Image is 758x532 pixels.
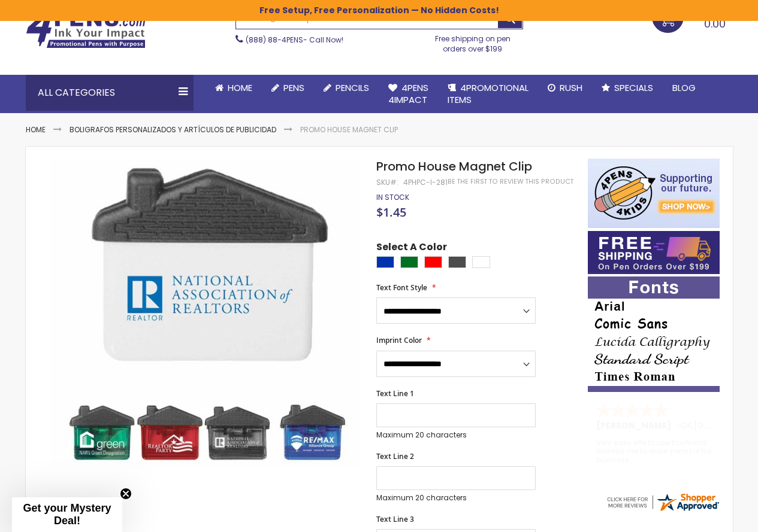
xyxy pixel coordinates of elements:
img: Promo House Magnet Clip [50,157,361,468]
a: Specials [592,75,663,101]
div: Availability [376,193,409,202]
div: White [472,256,490,268]
img: Free shipping on orders over $199 [588,231,720,274]
iframe: Google Customer Reviews [659,500,758,532]
span: Blog [672,81,696,94]
button: Close teaser [120,488,132,500]
span: Rush [560,81,582,94]
a: Home [206,75,262,101]
a: Home [26,124,46,135]
a: 4pens.com certificate URL [605,505,720,515]
a: Boligrafos Personalizados y Artículos de Publicidad [70,124,276,135]
span: Home [228,81,252,94]
span: Select A Color [376,241,447,257]
a: 4PROMOTIONALITEMS [438,75,538,114]
span: 4PROMOTIONAL ITEMS [448,81,529,106]
span: Text Line 2 [376,451,414,461]
a: Blog [663,75,705,101]
img: 4pens.com widget logo [605,491,720,513]
a: 4Pens4impact [379,75,438,114]
span: Get your Mystery Deal! [23,502,111,527]
span: Imprint Color [376,335,422,345]
span: Specials [614,81,653,94]
div: Smoke [448,256,466,268]
span: Text Line 1 [376,388,414,399]
a: Be the first to review this product [448,177,573,186]
div: 4PHPC-I-281 [403,178,448,187]
img: 4pens 4 kids [588,159,720,228]
span: Text Line 3 [376,514,414,524]
div: Very easy site to use boyfriend wanted me to order pens for his business [596,439,712,464]
strong: SKU [376,177,398,187]
img: 4Pens Custom Pens and Promotional Products [26,10,146,48]
span: - Call Now! [246,35,343,45]
span: Text Font Style [376,282,427,293]
img: font-personalization-examples [588,276,720,392]
div: Red [424,256,442,268]
span: Pens [283,81,304,94]
div: Green [400,256,418,268]
div: Get your Mystery Deal!Close teaser [12,497,122,532]
div: All Categories [26,75,194,111]
p: Maximum 20 characters [376,430,536,440]
li: Promo House Magnet Clip [300,125,398,135]
div: Blue [376,256,394,268]
p: Maximum 20 characters [376,493,536,503]
span: OK [680,419,692,431]
a: Pens [262,75,314,101]
span: Promo House Magnet Clip [376,158,532,175]
span: Pencils [336,81,369,94]
a: (888) 88-4PENS [246,35,303,45]
span: In stock [376,192,409,202]
span: 0.00 [704,16,726,31]
a: Pencils [314,75,379,101]
span: [PERSON_NAME] [596,419,675,431]
a: Rush [538,75,592,101]
span: 4Pens 4impact [388,81,428,106]
span: $1.45 [376,204,406,220]
div: Free shipping on pen orders over $199 [422,29,523,53]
